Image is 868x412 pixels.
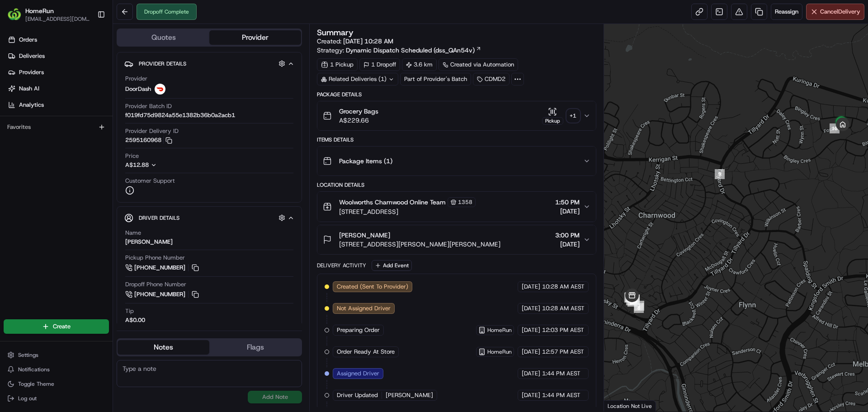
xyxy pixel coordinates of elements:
[4,319,109,334] button: Create
[337,369,379,378] span: Assigned Driver
[542,391,580,399] span: 1:44 PM AEST
[18,380,54,388] span: Toggle Theme
[139,214,179,222] span: Driver Details
[317,46,481,55] div: Strategy:
[487,348,512,355] span: HomeRun
[209,340,301,355] button: Flags
[4,49,113,63] a: Deliveries
[125,75,147,83] span: Provider
[337,283,408,291] span: Created (Sent To Provider)
[317,73,398,85] div: Related Deliveries (1)
[7,7,22,22] img: HomeRun
[439,58,518,71] div: Created via Automation
[337,391,378,399] span: Driver Updated
[118,30,209,45] button: Quotes
[125,263,200,273] a: [PHONE_NUMBER]
[317,136,596,143] div: Items Details
[53,322,71,331] span: Create
[125,161,149,169] span: A$12.88
[25,6,54,15] button: HomeRun
[4,363,109,376] button: Notifications
[542,369,580,378] span: 1:44 PM AEST
[522,369,540,378] span: [DATE]
[634,303,644,313] div: 8
[19,36,37,44] span: Orders
[125,307,134,315] span: Tip
[820,8,860,16] span: Cancel Delivery
[4,378,109,390] button: Toggle Theme
[317,262,366,269] div: Delivery Activity
[317,101,595,130] button: Grocery BagsA$229.66Pickup+1
[567,109,580,122] div: + 1
[4,4,94,25] button: HomeRunHomeRun[EMAIL_ADDRESS][DOMAIN_NAME]
[317,28,354,37] h3: Summary
[634,301,644,311] div: 1
[125,85,151,93] span: DoorDash
[372,260,412,271] button: Add Event
[359,58,400,71] div: 1 Dropoff
[339,156,392,166] span: Package Items ( 1 )
[125,102,172,110] span: Provider Batch ID
[125,229,141,237] span: Name
[139,60,186,67] span: Provider Details
[542,304,585,313] span: 10:28 AM AEST
[346,46,475,55] span: Dynamic Dispatch Scheduled (dss_QAn54v)
[4,349,109,361] button: Settings
[339,116,378,125] span: A$229.66
[806,4,864,20] button: CancelDelivery
[542,107,580,125] button: Pickup+1
[4,120,109,134] div: Favorites
[830,123,840,133] div: 10
[542,107,563,125] button: Pickup
[715,169,725,179] div: 9
[124,56,294,71] button: Provider Details
[337,326,380,334] span: Preparing Order
[134,290,185,298] span: [PHONE_NUMBER]
[542,348,584,356] span: 12:57 PM AEST
[19,85,39,93] span: Nash AI
[555,198,580,207] span: 1:50 PM
[125,238,173,246] div: [PERSON_NAME]
[487,327,512,334] span: HomeRun
[125,316,145,324] div: A$0.00
[458,199,472,206] span: 1358
[4,392,109,405] button: Log out
[4,81,113,96] a: Nash AI
[209,30,301,45] button: Provider
[125,289,200,299] a: [PHONE_NUMBER]
[125,254,185,262] span: Pickup Phone Number
[317,147,595,175] button: Package Items (1)
[402,58,437,71] div: 3.6 km
[125,111,235,119] span: f019fd75d9824a55e1382b36b0a2acb1
[522,348,540,356] span: [DATE]
[118,340,209,355] button: Notes
[522,283,540,291] span: [DATE]
[346,46,481,55] a: Dynamic Dispatch Scheduled (dss_QAn54v)
[542,283,585,291] span: 10:28 AM AEST
[125,152,139,160] span: Price
[25,15,90,23] button: [EMAIL_ADDRESS][DOMAIN_NAME]
[771,4,802,20] button: Reassign
[18,351,38,359] span: Settings
[317,91,596,98] div: Package Details
[555,240,580,249] span: [DATE]
[125,177,175,185] span: Customer Support
[125,161,205,169] button: A$12.88
[125,127,179,135] span: Provider Delivery ID
[317,58,358,71] div: 1 Pickup
[339,107,378,116] span: Grocery Bags
[4,33,113,47] a: Orders
[339,240,500,249] span: [STREET_ADDRESS][PERSON_NAME][PERSON_NAME]
[339,207,476,216] span: [STREET_ADDRESS]
[555,231,580,240] span: 3:00 PM
[542,117,563,125] div: Pickup
[317,192,595,222] button: Woolworths Charnwood Online Team1358[STREET_ADDRESS]1:50 PM[DATE]
[134,264,185,272] span: [PHONE_NUMBER]
[627,297,637,307] div: 3
[19,101,44,109] span: Analytics
[624,293,634,303] div: 5
[386,391,433,399] span: [PERSON_NAME]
